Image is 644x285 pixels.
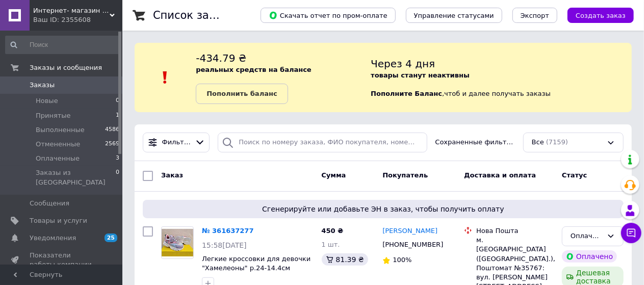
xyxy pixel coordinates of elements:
[36,125,85,135] span: Выполненные
[435,138,515,147] span: Сохраненные фильтры:
[476,226,554,236] div: Нова Пошта
[116,154,119,163] span: 3
[36,140,80,149] span: Отмененные
[414,12,494,19] span: Управление статусами
[521,12,549,19] span: Экспорт
[371,90,442,97] b: Пополните Баланс
[557,11,634,19] a: Создать заказ
[116,96,119,106] span: 0
[36,96,58,106] span: Новые
[512,8,557,23] button: Экспорт
[30,234,76,243] span: Уведомления
[105,140,119,149] span: 2569
[322,227,344,235] span: 450 ₴
[571,231,603,242] div: Оплаченный
[382,171,428,179] span: Покупатель
[202,227,254,235] a: № 361637277
[196,66,312,73] b: реальных средств на балансе
[269,11,388,20] span: Скачать отчет по пром-оплате
[36,111,71,120] span: Принятые
[464,171,536,179] span: Доставка и оплата
[196,52,246,64] span: -434.79 ₴
[158,70,173,85] img: :exclamation:
[5,36,120,54] input: Поиск
[105,125,119,135] span: 4586
[30,251,94,269] span: Показатели работы компании
[371,71,470,79] b: товары станут неактивны
[371,58,435,70] span: Через 4 дня
[202,241,247,249] span: 15:58[DATE]
[33,15,122,24] div: Ваш ID: 2355608
[207,90,277,97] b: Пополнить баланс
[36,154,80,163] span: Оплаченные
[162,138,191,147] span: Фильтры
[30,216,87,225] span: Товары и услуги
[116,111,119,120] span: 1
[382,241,443,248] span: [PHONE_NUMBER]
[261,8,396,23] button: Скачать отчет по пром-оплате
[562,171,587,179] span: Статус
[621,223,641,243] button: Чат с покупателем
[382,226,437,236] a: [PERSON_NAME]
[322,253,368,266] div: 81.39 ₴
[36,168,116,187] span: Заказы из [GEOGRAPHIC_DATA]
[161,226,194,259] a: Фото товару
[322,241,340,248] span: 1 шт.
[30,199,69,208] span: Сообщения
[322,171,346,179] span: Сумма
[116,168,119,187] span: 0
[371,51,632,104] div: , чтоб и далее получать заказы
[196,84,288,104] a: Пополнить баланс
[30,63,102,72] span: Заказы и сообщения
[218,133,427,152] input: Поиск по номеру заказа, ФИО покупателя, номеру телефона, Email, номеру накладной
[406,8,502,23] button: Управление статусами
[30,81,55,90] span: Заказы
[562,250,617,263] div: Оплачено
[532,138,544,147] span: Все
[568,8,634,23] button: Создать заказ
[162,229,193,256] img: Фото товару
[153,9,241,21] h1: Список заказов
[576,12,626,19] span: Создать заказ
[147,204,620,214] span: Сгенерируйте или добавьте ЭН в заказ, чтобы получить оплату
[202,255,311,272] a: Легкие кроссовки для девочки "Хамелеоны" р.24-14.4см
[105,234,117,242] span: 25
[546,138,568,146] span: (7159)
[33,6,110,15] span: Интернет- магазин "TopMir" качественная детская обувь для всех
[161,171,183,179] span: Заказ
[393,256,411,264] span: 100%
